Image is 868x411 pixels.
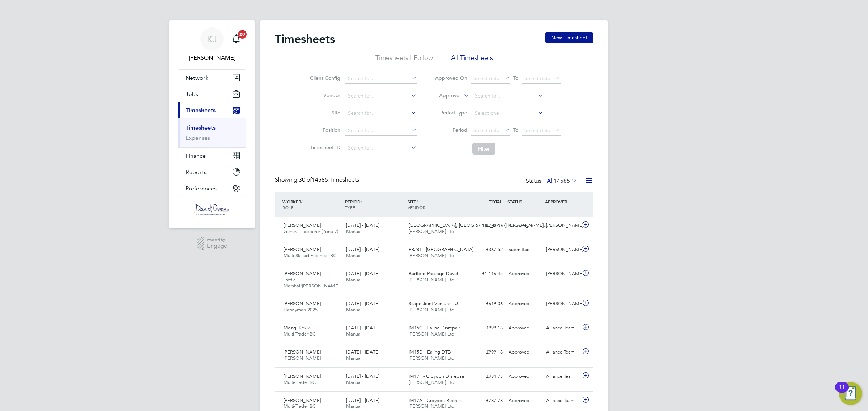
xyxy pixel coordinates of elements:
[409,379,454,385] span: [PERSON_NAME] Ltd
[284,325,310,331] span: Mongi Rekik
[345,91,417,101] input: Search for...
[207,243,227,249] span: Engage
[468,346,506,358] div: £999.18
[186,152,206,159] span: Finance
[343,195,406,214] div: PERIOD
[197,237,227,251] a: Powered byEngage
[468,322,506,334] div: £999.18
[409,331,454,337] span: [PERSON_NAME] Ltd
[506,220,543,232] div: Approved
[346,397,379,403] span: [DATE] - [DATE]
[284,222,321,228] span: [PERSON_NAME]
[186,185,217,192] span: Preferences
[409,246,473,252] span: FB281 - [GEOGRAPHIC_DATA]
[543,268,581,280] div: [PERSON_NAME]
[361,199,362,204] span: /
[308,144,340,151] label: Timesheet ID
[409,252,454,259] span: [PERSON_NAME] Ltd
[409,277,454,283] span: [PERSON_NAME] Ltd
[346,379,362,385] span: Manual
[282,204,293,210] span: ROLE
[839,387,845,397] div: 11
[506,268,543,280] div: Approved
[178,180,246,196] button: Preferences
[345,143,417,153] input: Search for...
[178,164,246,180] button: Reports
[409,397,462,403] span: IM17A - Croydon Repairs
[409,349,451,355] span: IM15D - Ealing DTD
[207,237,227,243] span: Powered by
[186,91,198,98] span: Jobs
[547,177,577,185] label: All
[346,252,362,259] span: Manual
[346,355,362,361] span: Manual
[284,246,321,252] span: [PERSON_NAME]
[506,395,543,407] div: Approved
[346,228,362,234] span: Manual
[308,75,340,81] label: Client Config
[472,91,544,101] input: Search for...
[543,395,581,407] div: Alliance Team
[178,70,246,86] button: Network
[409,271,463,277] span: Bedford Passage Devel…
[229,27,243,51] a: 20
[345,204,355,210] span: TYPE
[409,325,460,331] span: IM15C - Ealing Disrepair
[308,92,340,99] label: Vendor
[526,176,579,186] div: Status
[284,228,338,234] span: General Labourer (Zone 7)
[429,92,461,99] label: Approver
[284,277,339,289] span: Traffic Marshal/[PERSON_NAME]
[409,373,464,379] span: IM17F - Croydon Disrepair
[346,331,362,337] span: Manual
[346,300,379,307] span: [DATE] - [DATE]
[238,30,247,39] span: 20
[468,395,506,407] div: £787.78
[435,109,467,116] label: Period Type
[281,195,343,214] div: WORKER
[346,349,379,355] span: [DATE] - [DATE]
[524,127,550,134] span: Select date
[178,102,246,118] button: Timesheets
[275,32,335,46] h2: Timesheets
[284,397,321,403] span: [PERSON_NAME]
[543,195,581,208] div: APPROVER
[301,199,302,204] span: /
[186,124,216,131] a: Timesheets
[345,74,417,84] input: Search for...
[409,307,454,313] span: [PERSON_NAME] Ltd
[346,277,362,283] span: Manual
[169,20,255,228] nav: Main navigation
[299,176,312,183] span: 30 of
[284,355,321,361] span: [PERSON_NAME]
[284,349,321,355] span: [PERSON_NAME]
[346,246,379,252] span: [DATE] - [DATE]
[506,244,543,256] div: Submitted
[506,195,543,208] div: STATUS
[473,75,499,82] span: Select date
[416,199,418,204] span: /
[468,298,506,310] div: £619.06
[543,346,581,358] div: Alliance Team
[275,176,361,184] div: Showing
[186,134,210,141] a: Expenses
[194,204,230,215] img: danielowen-logo-retina.png
[308,127,340,133] label: Position
[468,268,506,280] div: £1,116.45
[308,109,340,116] label: Site
[178,86,246,102] button: Jobs
[543,298,581,310] div: [PERSON_NAME]
[186,107,216,114] span: Timesheets
[409,228,454,234] span: [PERSON_NAME] Ltd
[408,204,425,210] span: VENDOR
[543,220,581,232] div: [PERSON_NAME]
[346,373,379,379] span: [DATE] - [DATE]
[839,382,862,405] button: Open Resource Center, 11 new notifications
[473,127,499,134] span: Select date
[472,108,544,118] input: Select one
[284,331,316,337] span: Multi-Trader BC
[346,307,362,313] span: Manual
[284,252,336,259] span: Multi Skilled Engineer BC
[409,403,454,409] span: [PERSON_NAME] Ltd
[346,271,379,277] span: [DATE] - [DATE]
